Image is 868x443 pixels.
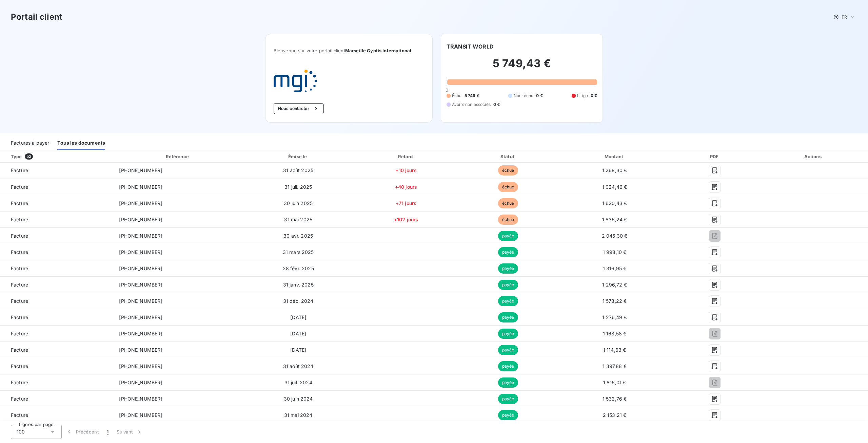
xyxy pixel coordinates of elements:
span: 1 573,22 € [603,298,627,304]
span: 1 836,24 € [602,217,627,222]
span: [PHONE_NUMBER] [119,380,162,385]
div: Référence [166,154,189,159]
span: 1 268,30 € [602,167,627,173]
span: payée [498,329,518,339]
span: payée [498,410,518,420]
span: 30 juin 2025 [284,200,313,206]
span: 30 avr. 2025 [283,233,313,239]
span: Facture [5,412,108,419]
span: 31 août 2025 [283,167,313,173]
span: payée [498,296,518,306]
span: Facture [5,347,108,353]
span: échue [498,165,518,176]
span: Facture [5,249,108,256]
span: [PHONE_NUMBER] [119,233,162,239]
div: Émise le [243,153,353,160]
span: [PHONE_NUMBER] [119,265,162,271]
span: 31 mai 2025 [284,217,312,222]
span: 1 397,88 € [603,363,627,369]
span: 1 [107,428,108,435]
span: 1 276,49 € [602,314,627,320]
img: Company logo [274,70,317,92]
span: 2 045,30 € [602,233,628,239]
span: Facture [5,395,108,402]
span: 0 € [493,101,500,108]
div: Factures à payer [11,136,49,150]
span: [PHONE_NUMBER] [119,184,162,190]
button: Précédent [62,425,103,439]
h2: 5 749,43 € [447,57,597,77]
span: Facture [5,233,108,239]
span: Facture [5,184,108,190]
span: [PHONE_NUMBER] [119,217,162,222]
span: [PHONE_NUMBER] [119,314,162,320]
div: Montant [560,153,669,160]
span: Litige [577,93,588,99]
span: +71 jours [396,200,416,206]
span: [PHONE_NUMBER] [119,167,162,173]
span: [PHONE_NUMBER] [119,347,162,353]
span: payée [498,247,518,257]
span: 1 168,58 € [603,331,627,336]
span: 1 816,01 € [603,380,626,385]
span: payée [498,312,518,322]
span: payée [498,377,518,388]
span: 31 mai 2024 [284,412,313,418]
span: [PHONE_NUMBER] [119,396,162,402]
span: +40 jours [395,184,417,190]
span: payée [498,394,518,404]
span: Facture [5,265,108,272]
h3: Portail client [11,11,62,23]
h6: TRANSIT WORLD [447,42,494,51]
span: Bienvenue sur votre portail client . [274,48,424,53]
div: Retard [356,153,456,160]
span: [PHONE_NUMBER] [119,298,162,304]
span: 100 [17,428,25,435]
span: Avoirs non associés [452,101,491,108]
span: payée [498,361,518,371]
div: Tous les documents [57,136,105,150]
span: échue [498,198,518,208]
div: Type [7,153,112,160]
span: Facture [5,298,108,304]
span: 28 févr. 2025 [283,265,314,271]
span: [DATE] [290,314,306,320]
div: Statut [459,153,557,160]
button: Suivant [113,425,147,439]
div: PDF [672,153,757,160]
span: 1 114,63 € [603,347,626,353]
span: 31 juil. 2024 [284,380,312,385]
span: FR [842,14,847,20]
span: Facture [5,200,108,207]
span: Facture [5,379,108,386]
button: 1 [103,425,113,439]
span: 1 316,95 € [603,265,627,271]
span: 0 € [591,93,597,99]
span: Facture [5,330,108,337]
div: Actions [760,153,867,160]
span: 30 juin 2024 [284,396,313,402]
span: 1 620,43 € [602,200,627,206]
span: Facture [5,167,108,174]
span: échue [498,215,518,225]
span: 31 mars 2025 [283,249,314,255]
span: 5 749 € [465,93,479,99]
span: 1 998,10 € [603,249,627,255]
span: Facture [5,216,108,223]
span: [PHONE_NUMBER] [119,200,162,206]
span: Facture [5,281,108,288]
span: 1 024,46 € [602,184,627,190]
span: 1 296,72 € [602,282,627,288]
span: [DATE] [290,347,306,353]
span: payée [498,280,518,290]
span: [PHONE_NUMBER] [119,331,162,336]
span: 0 € [536,93,542,99]
span: 0 [446,87,448,93]
span: +102 jours [394,217,418,222]
span: [PHONE_NUMBER] [119,282,162,288]
span: [DATE] [290,331,306,336]
span: Échu [452,93,462,99]
button: Nous contacter [274,103,324,114]
span: [PHONE_NUMBER] [119,249,162,255]
span: 31 août 2024 [283,363,314,369]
